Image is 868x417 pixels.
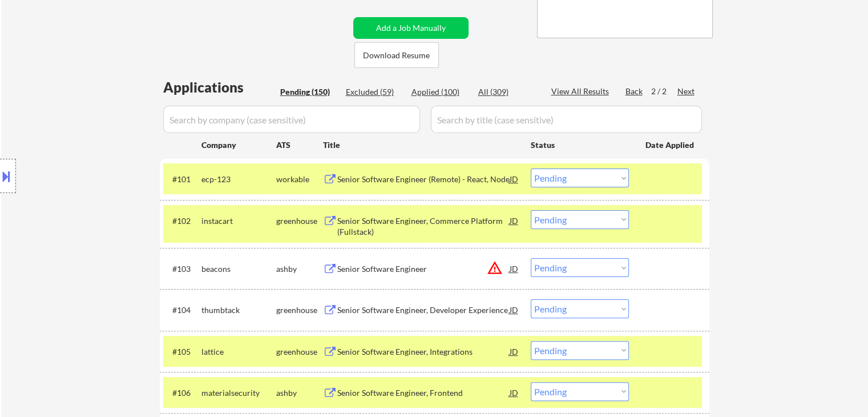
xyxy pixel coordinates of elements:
[276,387,323,399] div: ashby
[531,134,629,155] div: Status
[508,169,520,189] div: JD
[651,86,677,97] div: 2 / 2
[201,263,276,275] div: beacons
[201,139,276,151] div: Company
[478,86,535,98] div: All (309)
[201,174,276,185] div: ecp-123
[551,86,612,97] div: View All Results
[276,139,323,151] div: ATS
[645,139,696,151] div: Date Applied
[276,263,323,275] div: ashby
[508,210,520,231] div: JD
[411,86,469,98] div: Applied (100)
[354,42,439,68] button: Download Resume
[337,263,510,275] div: Senior Software Engineer
[508,258,520,279] div: JD
[280,86,337,98] div: Pending (150)
[353,17,469,39] button: Add a Job Manually
[276,215,323,227] div: greenhouse
[201,387,276,399] div: materialsecurity
[323,139,520,151] div: Title
[431,106,702,133] input: Search by title (case sensitive)
[337,346,510,358] div: Senior Software Engineer, Integrations
[346,86,403,98] div: Excluded (59)
[508,341,520,362] div: JD
[677,86,696,97] div: Next
[337,215,510,238] div: Senior Software Engineer, Commerce Platform (Fullstack)
[337,174,510,185] div: Senior Software Engineer (Remote) - React, Node
[201,346,276,358] div: lattice
[163,81,276,94] div: Applications
[508,382,520,403] div: JD
[337,304,510,316] div: Senior Software Engineer, Developer Experience
[201,215,276,227] div: instacart
[508,299,520,320] div: JD
[172,304,192,316] div: #104
[163,106,420,133] input: Search by company (case sensitive)
[625,86,644,97] div: Back
[276,304,323,316] div: greenhouse
[487,260,503,276] button: warning_amber
[276,346,323,358] div: greenhouse
[201,304,276,316] div: thumbtack
[172,387,192,399] div: #106
[172,346,192,358] div: #105
[276,174,323,185] div: workable
[337,387,510,399] div: Senior Software Engineer, Frontend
